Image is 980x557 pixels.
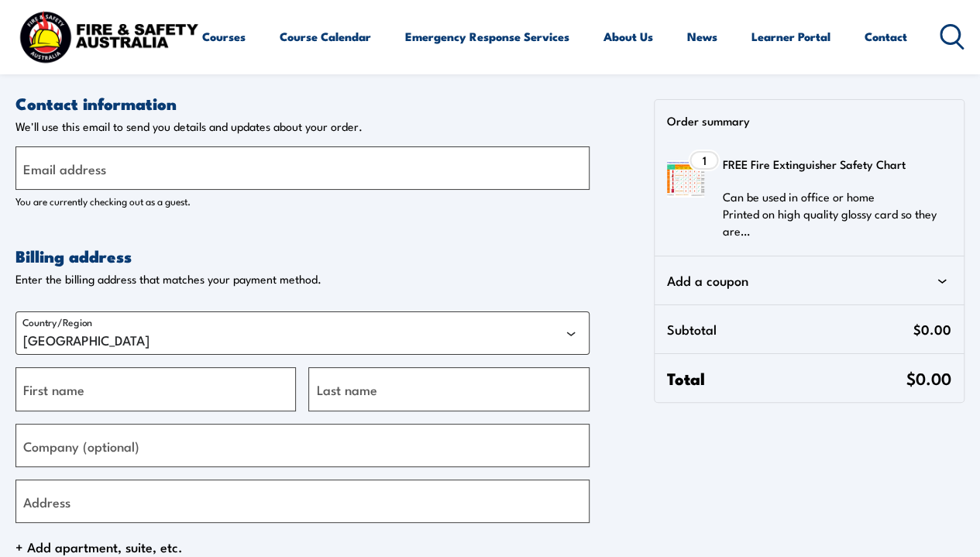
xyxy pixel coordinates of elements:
[15,119,590,134] p: We'll use this email to send you details and updates about your order.
[317,379,377,400] label: Last name
[23,435,139,456] label: Company (optional)
[15,146,590,190] input: Email address
[603,18,653,55] a: About Us
[906,366,951,390] span: $0.00
[667,160,704,198] img: FREE Fire Extinguisher Safety Chart
[15,193,590,208] p: You are currently checking out as a guest.
[405,18,569,55] a: Emergency Response Services
[308,367,589,411] input: Last name
[15,272,590,287] p: Enter the billing address that matches your payment method.
[23,490,70,511] label: Address
[15,246,590,266] h2: Billing address
[15,424,590,467] input: Company (optional)
[667,269,951,292] div: Add a coupon
[667,112,964,128] p: Order summary
[913,318,951,341] span: $0.00
[22,315,92,328] label: Country/Region
[723,153,942,176] h3: FREE Fire Extinguisher Safety Chart
[280,18,371,55] a: Course Calendar
[15,93,590,113] h2: Contact information
[723,188,942,239] p: Can be used in office or home Printed on high quality glossy card so they are…
[15,367,296,411] input: First name
[667,318,913,341] span: Subtotal
[687,18,717,55] a: News
[15,480,590,523] input: Address
[751,18,830,55] a: Learner Portal
[23,158,106,179] label: Email address
[702,154,706,167] span: 1
[667,366,906,390] span: Total
[865,18,907,55] a: Contact
[23,379,84,400] label: First name
[202,18,246,55] a: Courses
